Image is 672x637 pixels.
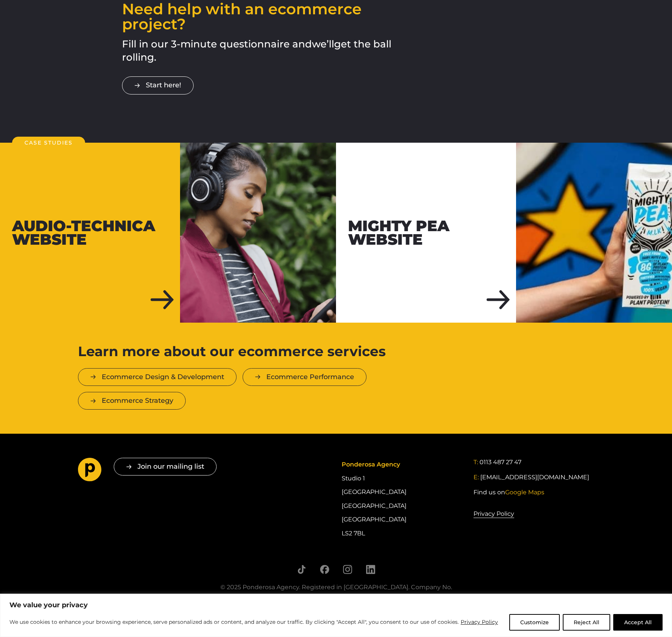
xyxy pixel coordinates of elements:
a: Privacy Policy [473,509,514,519]
a: Follow us on Instagram [343,565,352,574]
img: Audio-Technica Website [180,143,336,323]
a: 0113 487 27 47 [480,458,521,467]
p: We value your privacy [9,600,663,610]
a: Go to homepage [78,458,102,484]
a: [EMAIL_ADDRESS][DOMAIN_NAME] [480,473,589,482]
a: Find us onGoogle Maps [473,488,544,497]
div: Mighty Pea Website [336,143,516,323]
a: Follow us on LinkedIn [366,565,375,574]
div: Studio 1 [GEOGRAPHIC_DATA] [GEOGRAPHIC_DATA] [GEOGRAPHIC_DATA] LS2 7BL [342,458,462,540]
button: Reject All [563,614,610,631]
a: Mighty Pea Website Mighty Pea Website [336,143,672,323]
h2: Need help with an ecommerce project? [122,2,418,32]
a: Ecommerce Performance [243,368,367,386]
a: Ecommerce Design & Development [78,368,237,386]
div: © 2025 Ponderosa Agency. Registered in [GEOGRAPHIC_DATA]. Company No. 04341735 [210,583,462,601]
p: We use cookies to enhance your browsing experience, serve personalized ads or content, and analyz... [9,617,498,626]
a: Ecommerce Strategy [78,392,186,410]
button: Join our mailing list [114,458,217,475]
span: Ponderosa Agency [342,461,400,468]
span: Google Maps [505,489,544,496]
a: Follow us on TikTok [297,565,306,574]
span: we’ll [312,38,334,50]
span: E: [473,474,479,481]
button: Accept All [613,614,663,631]
a: Privacy Policy [460,617,498,626]
img: Mighty Pea Website [516,143,672,323]
button: Customize [509,614,560,631]
span: T: [473,459,478,466]
h2: Case Studies [12,137,85,149]
a: Follow us on Facebook [320,565,329,574]
a: Start here! [122,76,194,94]
span: Fill in our 3-minute questionnaire and [122,38,312,50]
h2: Learn more about our ecommerce services [78,347,418,356]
